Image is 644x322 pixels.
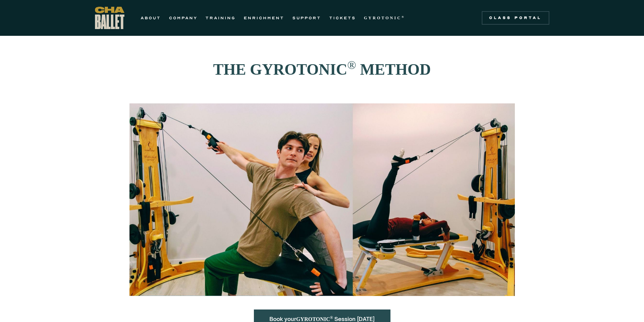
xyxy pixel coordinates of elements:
strong: THE GYROTONIC [213,61,348,78]
a: COMPANY [169,14,197,22]
sup: ® [347,58,356,71]
a: ENRICHMENT [244,14,284,22]
a: GYROTONIC® [364,14,405,22]
strong: METHOD [360,61,431,78]
a: Class Portal [482,11,549,25]
a: TRAINING [206,14,236,22]
a: SUPPORT [292,14,321,22]
div: Class Portal [486,15,545,21]
sup: ® [330,315,333,320]
a: TICKETS [329,14,356,22]
strong: GYROTONIC [296,316,334,322]
sup: ® [402,15,405,19]
a: home [95,7,124,29]
a: ABOUT [141,14,161,22]
strong: GYROTONIC [364,16,402,20]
